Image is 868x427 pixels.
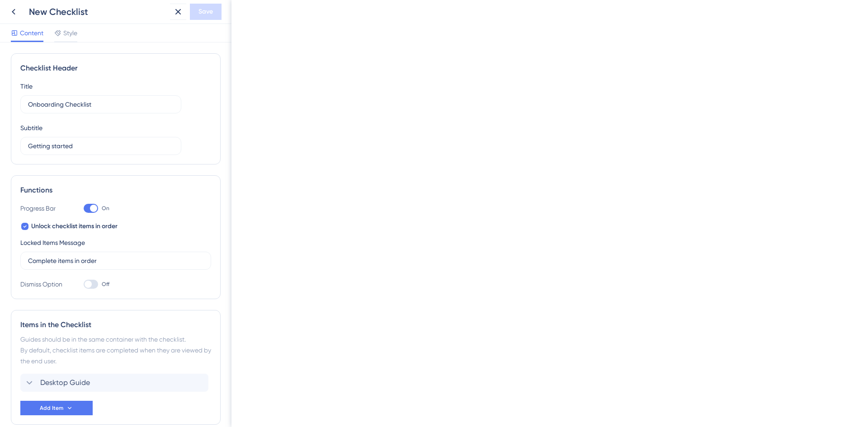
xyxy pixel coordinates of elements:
input: Type the value [28,256,203,266]
div: New Checklist [29,5,166,18]
span: Style [63,28,77,38]
span: Off [102,281,109,288]
span: On [102,205,109,212]
span: Content [20,28,43,38]
div: Guides should be in the same container with the checklist. By default, checklist items are comple... [20,334,211,366]
button: Add Item [20,401,93,415]
div: Dismiss Option [20,279,66,290]
span: Unlock checklist items in order [31,221,118,232]
span: Add Item [40,404,63,412]
div: Checklist Header [20,63,211,74]
div: Items in the Checklist [20,319,211,330]
button: Save [190,4,222,20]
span: Save [198,6,213,17]
div: Progress Bar [20,203,66,214]
input: Header 1 [28,99,174,109]
div: Title [20,81,33,92]
div: Locked Items Message [20,237,85,248]
div: Subtitle [20,122,42,133]
input: Header 2 [28,141,174,151]
span: Desktop Guide [40,377,90,388]
div: Functions [20,185,211,196]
